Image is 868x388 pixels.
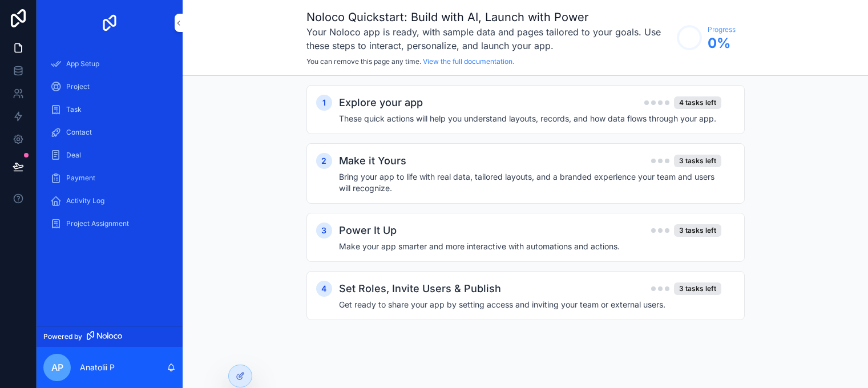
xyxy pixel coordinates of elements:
a: App Setup [43,54,176,74]
span: Project [66,82,90,91]
h1: Noloco Quickstart: Build with AI, Launch with Power [306,9,671,25]
span: Activity Log [66,196,104,205]
a: Project [43,76,176,97]
span: Progress [708,25,736,34]
img: App logo [100,14,119,32]
span: Deal [66,151,81,160]
a: Activity Log [43,191,176,211]
a: Project Assignment [43,213,176,234]
span: Payment [66,173,95,183]
div: scrollable content [37,46,183,249]
p: Anatolii P [80,362,115,373]
span: Powered by [43,332,82,341]
span: Contact [66,128,92,137]
span: You can remove this page any time. [306,57,421,66]
a: Deal [43,145,176,165]
span: Task [66,105,82,114]
a: Payment [43,168,176,188]
span: AP [51,361,63,374]
a: Powered by [37,326,183,347]
span: App Setup [66,59,99,68]
h3: Your Noloco app is ready, with sample data and pages tailored to your goals. Use these steps to i... [306,25,671,52]
a: View the full documentation. [423,57,514,66]
span: Project Assignment [66,219,129,228]
a: Contact [43,122,176,143]
span: 0 % [708,34,736,52]
a: Task [43,99,176,120]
